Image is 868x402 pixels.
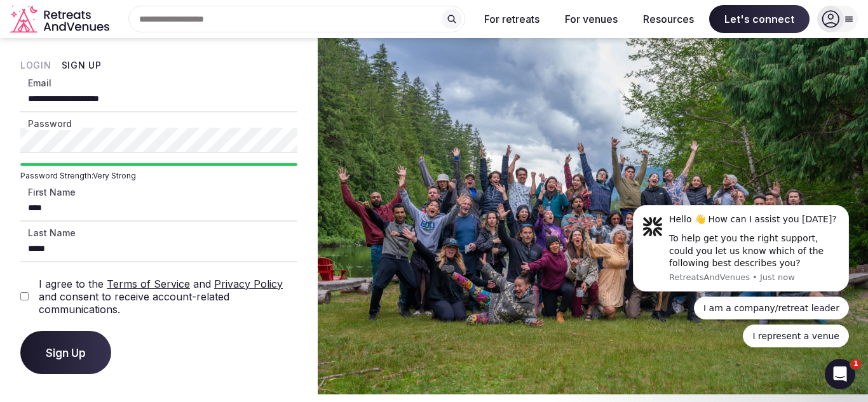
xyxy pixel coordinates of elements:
[614,194,868,355] iframe: Intercom notifications message
[10,5,112,34] a: Visit the homepage
[709,5,810,33] span: Let's connect
[851,359,861,369] span: 1
[62,59,102,72] button: Sign Up
[825,359,855,389] iframe: Intercom live chat
[20,59,51,72] button: Login
[318,38,868,394] img: My Account Background
[46,346,86,359] span: Sign Up
[214,278,283,290] a: Privacy Policy
[555,5,628,33] button: For venues
[20,171,297,181] span: Password Strength: Very Strong
[25,117,74,130] label: Password
[39,278,297,316] label: I agree to the and and consent to receive account-related communications.
[10,5,112,34] svg: Retreats and Venues company logo
[633,5,704,33] button: Resources
[107,278,190,290] a: Terms of Service
[474,5,550,33] button: For retreats
[20,331,111,374] button: Sign Up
